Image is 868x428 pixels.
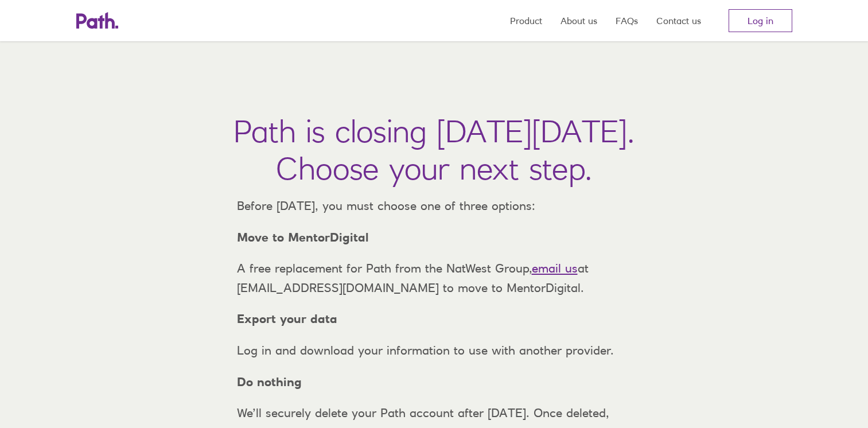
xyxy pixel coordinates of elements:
a: Log in [729,9,792,32]
strong: Do nothing [237,375,302,389]
p: Log in and download your information to use with another provider. [228,341,641,360]
p: Before [DATE], you must choose one of three options: [228,196,641,216]
a: email us [532,261,578,275]
strong: Export your data [237,312,337,326]
strong: Move to MentorDigital [237,230,369,244]
h1: Path is closing [DATE][DATE]. Choose your next step. [233,112,635,187]
p: A free replacement for Path from the NatWest Group, at [EMAIL_ADDRESS][DOMAIN_NAME] to move to Me... [228,259,641,297]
